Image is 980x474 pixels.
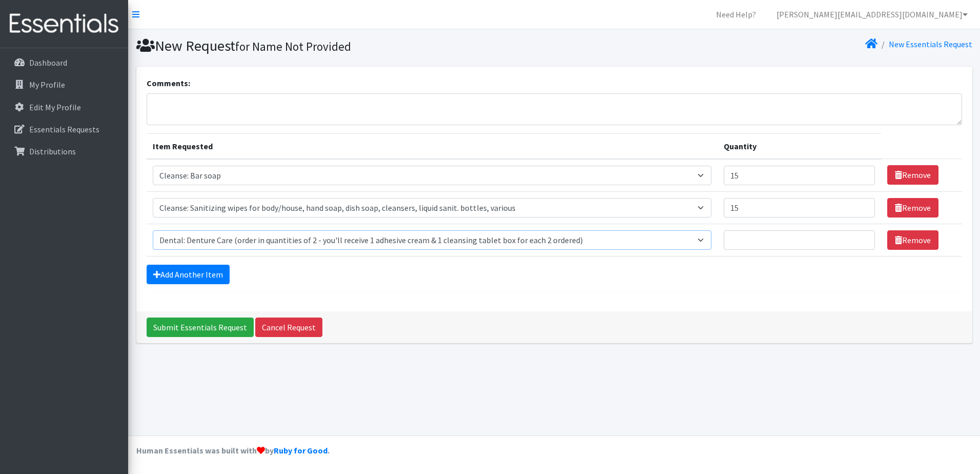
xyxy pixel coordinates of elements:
[4,7,124,41] img: HumanEssentials
[147,318,254,337] input: Submit Essentials Request
[4,119,124,140] a: Essentials Requests
[274,445,328,456] a: Ruby for Good
[29,102,81,112] p: Edit My Profile
[4,97,124,117] a: Edit My Profile
[255,318,322,337] a: Cancel Request
[889,39,972,49] a: New Essentials Request
[4,141,124,162] a: Distributions
[4,52,124,73] a: Dashboard
[136,445,330,456] strong: Human Essentials was built with by .
[887,230,938,250] a: Remove
[29,124,99,134] p: Essentials Requests
[147,77,190,89] label: Comments:
[4,74,124,95] a: My Profile
[887,198,938,218] a: Remove
[147,265,230,284] a: Add Another Item
[235,39,351,54] small: for Name Not Provided
[29,57,67,68] p: Dashboard
[29,80,65,90] p: My Profile
[147,133,718,159] th: Item Requested
[718,133,881,159] th: Quantity
[29,146,76,156] p: Distributions
[768,4,976,25] a: [PERSON_NAME][EMAIL_ADDRESS][DOMAIN_NAME]
[136,37,550,55] h1: New Request
[887,165,938,185] a: Remove
[708,4,764,25] a: Need Help?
